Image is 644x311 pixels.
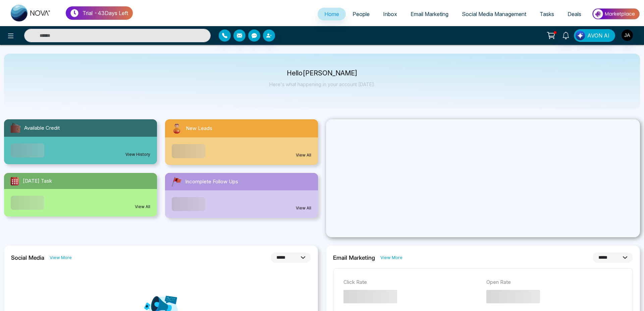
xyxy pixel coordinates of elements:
p: Trial - 43 Days Left [83,9,128,17]
img: todayTask.svg [9,176,20,186]
h2: Social Media [11,254,44,261]
span: Social Media Management [462,11,526,17]
span: Deals [568,11,581,17]
a: Email Marketing [404,8,455,20]
img: Nova CRM Logo [11,5,51,21]
span: Email Marketing [411,11,448,17]
img: newLeads.svg [170,122,183,135]
span: Home [324,11,339,17]
img: followUps.svg [170,176,182,188]
a: View More [380,254,402,261]
h2: Email Marketing [333,254,375,261]
span: People [353,11,370,17]
a: Social Media Management [455,8,533,20]
p: Here's what happening in your account [DATE]. [269,81,375,87]
a: Inbox [376,8,404,20]
button: AVON AI [574,29,615,42]
span: Incomplete Follow Ups [185,178,238,186]
a: View More [50,254,72,261]
a: Incomplete Follow UpsView All [161,173,322,218]
img: Market-place.gif [591,6,640,21]
span: New Leads [186,125,212,132]
a: New LeadsView All [161,119,322,165]
img: User Avatar [622,29,633,41]
a: Deals [561,8,588,20]
span: Tasks [540,11,554,17]
span: [DATE] Task [23,177,52,185]
img: Lead Flow [576,31,585,40]
a: View All [296,205,311,211]
img: availableCredit.svg [9,122,21,134]
a: Home [318,8,346,20]
span: Available Credit [24,124,60,132]
a: View History [125,151,150,158]
a: View All [135,204,150,210]
a: Tasks [533,8,561,20]
span: Inbox [383,11,397,17]
a: View All [296,152,311,158]
span: AVON AI [587,32,609,40]
p: Hello [PERSON_NAME] [269,70,375,76]
p: Click Rate [343,278,480,286]
a: People [346,8,376,20]
p: Open Rate [486,278,623,286]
